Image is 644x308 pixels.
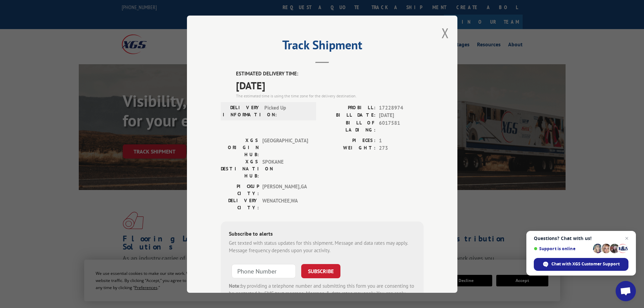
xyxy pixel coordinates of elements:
span: 273 [379,144,424,152]
strong: Note: [229,282,241,289]
label: BILL OF LADING: [322,119,376,133]
span: Chat with XGS Customer Support [534,258,628,271]
span: Chat with XGS Customer Support [551,261,620,267]
div: The estimated time is using the time zone for the delivery destination. [236,93,424,99]
a: Open chat [616,281,636,301]
span: [GEOGRAPHIC_DATA] [262,137,308,158]
label: XGS ORIGIN HUB: [221,137,259,158]
span: [DATE] [236,77,424,93]
label: PIECES: [322,137,376,144]
label: BILL DATE: [322,112,376,119]
span: SPOKANE [262,158,308,179]
span: Questions? Chat with us! [534,236,628,241]
label: XGS DESTINATION HUB: [221,158,259,179]
label: WEIGHT: [322,144,376,152]
span: 1 [379,137,424,144]
span: 17228974 [379,104,424,112]
div: Subscribe to alerts [229,229,415,239]
button: Close modal [442,24,449,42]
span: [DATE] [379,112,424,119]
label: PICKUP CITY: [221,183,259,197]
h2: Track Shipment [221,40,424,53]
label: DELIVERY CITY: [221,197,259,211]
label: ESTIMATED DELIVERY TIME: [236,70,424,78]
span: Support is online [534,246,591,251]
button: SUBSCRIBE [301,264,340,278]
input: Phone Number [232,264,296,278]
div: Get texted with status updates for this shipment. Message and data rates may apply. Message frequ... [229,239,415,254]
label: DELIVERY INFORMATION: [223,104,261,118]
span: Picked Up [264,104,310,118]
span: 6017581 [379,119,424,133]
span: WENATCHEE , WA [262,197,308,211]
span: [PERSON_NAME] , GA [262,183,308,197]
div: by providing a telephone number and submitting this form you are consenting to be contacted by SM... [229,282,415,305]
label: PROBILL: [322,104,376,112]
